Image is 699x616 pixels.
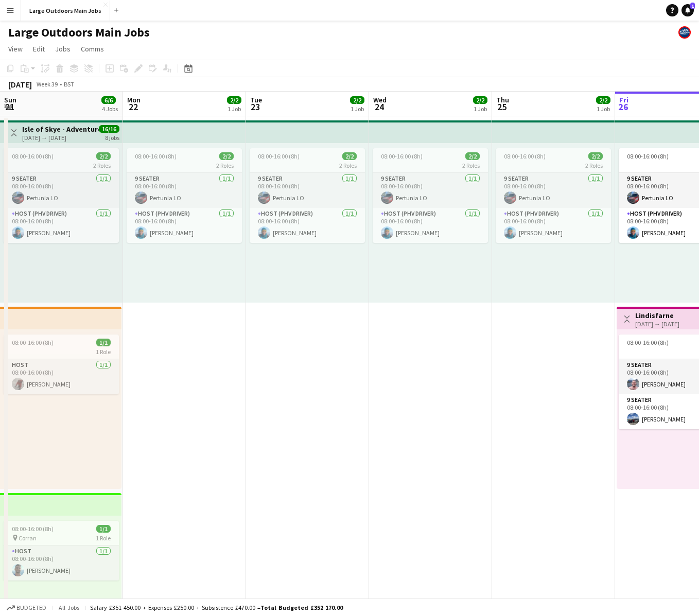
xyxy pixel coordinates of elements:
[342,152,357,160] span: 2/2
[127,173,242,208] app-card-role: 9 Seater1/108:00-16:00 (8h)Pertunia LO
[465,152,480,160] span: 2/2
[4,359,119,394] app-card-role: Host1/108:00-16:00 (8h)[PERSON_NAME]
[619,95,628,104] span: Fri
[627,339,669,346] span: 08:00-16:00 (8h)
[3,101,16,113] span: 21
[350,96,364,104] span: 2/2
[351,105,364,113] div: 1 Job
[373,173,488,208] app-card-role: 9 Seater1/108:00-16:00 (8h)Pertunia LO
[22,134,99,142] div: [DATE] → [DATE]
[260,604,343,611] span: Total Budgeted £352 170.00
[585,162,603,169] span: 2 Roles
[635,320,679,328] div: [DATE] → [DATE]
[681,4,694,16] a: 1
[250,95,262,104] span: Tue
[4,42,27,56] a: View
[372,101,387,113] span: 24
[618,101,628,113] span: 26
[99,125,119,133] span: 16/16
[596,96,610,104] span: 2/2
[4,95,16,104] span: Sun
[8,25,150,40] h1: Large Outdoors Main Jobs
[102,105,118,113] div: 4 Jobs
[21,1,110,21] button: Large Outdoors Main Jobs
[34,80,60,88] span: Week 39
[96,534,111,542] span: 1 Role
[249,101,262,113] span: 23
[77,42,108,56] a: Comms
[381,152,423,160] span: 08:00-16:00 (8h)
[495,101,509,113] span: 25
[462,162,480,169] span: 2 Roles
[373,148,488,243] app-job-card: 08:00-16:00 (8h)2/22 Roles9 Seater1/108:00-16:00 (8h)Pertunia LOHost (PHV Driver)1/108:00-16:00 (...
[4,335,119,394] app-job-card: 08:00-16:00 (8h)1/11 RoleHost1/108:00-16:00 (8h)[PERSON_NAME]
[227,96,241,104] span: 2/2
[8,44,23,54] span: View
[504,152,546,160] span: 08:00-16:00 (8h)
[12,152,54,160] span: 08:00-16:00 (8h)
[12,525,54,533] span: 08:00-16:00 (8h)
[96,525,111,533] span: 1/1
[4,148,119,243] app-job-card: 08:00-16:00 (8h)2/22 Roles9 Seater1/108:00-16:00 (8h)Pertunia LOHost (PHV Driver)1/108:00-16:00 (...
[5,602,48,613] button: Budgeted
[496,148,611,243] app-job-card: 08:00-16:00 (8h)2/22 Roles9 Seater1/108:00-16:00 (8h)Pertunia LOHost (PHV Driver)1/108:00-16:00 (...
[496,95,509,104] span: Thu
[216,162,234,169] span: 2 Roles
[96,339,111,346] span: 1/1
[496,173,611,208] app-card-role: 9 Seater1/108:00-16:00 (8h)Pertunia LO
[597,105,610,113] div: 1 Job
[93,162,111,169] span: 2 Roles
[96,348,111,356] span: 1 Role
[127,95,141,104] span: Mon
[12,339,54,346] span: 08:00-16:00 (8h)
[33,44,45,54] span: Edit
[496,208,611,243] app-card-role: Host (PHV Driver)1/108:00-16:00 (8h)[PERSON_NAME]
[16,604,46,611] span: Budgeted
[126,101,141,113] span: 22
[373,208,488,243] app-card-role: Host (PHV Driver)1/108:00-16:00 (8h)[PERSON_NAME]
[22,125,99,134] h3: Isle of Skye - Adventure & Explore
[4,521,119,580] app-job-card: 08:00-16:00 (8h)1/1 Corran1 RoleHost1/108:00-16:00 (8h)[PERSON_NAME]
[57,604,81,611] span: All jobs
[55,44,71,54] span: Jobs
[4,173,119,208] app-card-role: 9 Seater1/108:00-16:00 (8h)Pertunia LO
[250,173,365,208] app-card-role: 9 Seater1/108:00-16:00 (8h)Pertunia LO
[627,152,669,160] span: 08:00-16:00 (8h)
[105,133,119,142] div: 8 jobs
[4,545,119,580] app-card-role: Host1/108:00-16:00 (8h)[PERSON_NAME]
[219,152,234,160] span: 2/2
[64,80,74,88] div: BST
[4,208,119,243] app-card-role: Host (PHV Driver)1/108:00-16:00 (8h)[PERSON_NAME]
[474,105,487,113] div: 1 Job
[8,79,32,90] div: [DATE]
[19,534,37,542] span: Corran
[258,152,300,160] span: 08:00-16:00 (8h)
[127,208,242,243] app-card-role: Host (PHV Driver)1/108:00-16:00 (8h)[PERSON_NAME]
[250,148,365,243] app-job-card: 08:00-16:00 (8h)2/22 Roles9 Seater1/108:00-16:00 (8h)Pertunia LOHost (PHV Driver)1/108:00-16:00 (...
[473,96,487,104] span: 2/2
[690,3,695,9] span: 1
[127,148,242,243] app-job-card: 08:00-16:00 (8h)2/22 Roles9 Seater1/108:00-16:00 (8h)Pertunia LOHost (PHV Driver)1/108:00-16:00 (...
[29,42,49,56] a: Edit
[635,311,679,320] h3: Lindisfarne
[96,152,111,160] span: 2/2
[51,42,75,56] a: Jobs
[678,26,691,39] app-user-avatar: Large Outdoors Office
[101,96,116,104] span: 6/6
[81,44,104,54] span: Comms
[228,105,241,113] div: 1 Job
[588,152,603,160] span: 2/2
[135,152,177,160] span: 08:00-16:00 (8h)
[90,604,343,611] div: Salary £351 450.00 + Expenses £250.00 + Subsistence £470.00 =
[373,95,387,104] span: Wed
[250,208,365,243] app-card-role: Host (PHV Driver)1/108:00-16:00 (8h)[PERSON_NAME]
[339,162,357,169] span: 2 Roles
